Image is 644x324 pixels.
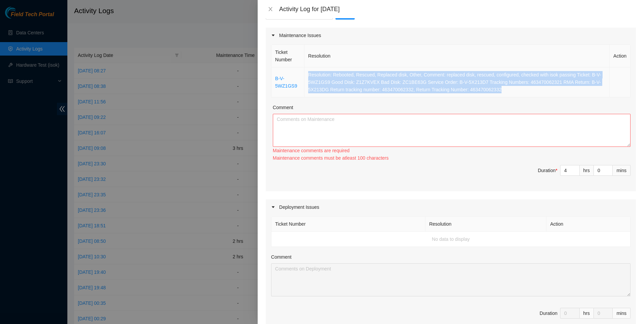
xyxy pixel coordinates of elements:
th: Resolution [425,217,546,232]
textarea: Comment [273,114,631,147]
th: Ticket Number [271,45,304,67]
label: Comment [273,104,293,111]
div: hrs [580,165,594,176]
th: Ticket Number [271,217,425,232]
span: caret-right [271,205,275,209]
div: Deployment Issues [266,199,636,215]
div: Maintenance Issues [266,28,636,43]
td: Resolution: Rebooted, Rescued, Replaced disk, Other, Comment: replaced disk, rescued, configured,... [304,67,610,97]
div: Maintenance comments must be atleast 100 characters [273,154,631,162]
th: Resolution [304,45,610,67]
label: Comment [271,253,292,261]
button: Close [266,6,275,12]
div: hrs [580,308,594,319]
td: No data to display [271,232,631,247]
textarea: Comment [271,263,631,296]
div: Activity Log for [DATE] [279,5,636,13]
div: mins [613,165,631,176]
span: close [268,6,273,12]
div: Duration [538,167,557,174]
div: mins [613,308,631,319]
th: Action [610,45,631,67]
div: Duration [540,310,557,317]
a: B-V-5WZ1GS9 [275,76,297,89]
span: caret-right [271,33,275,37]
div: Maintenance comments are required [273,147,631,154]
th: Action [546,217,631,232]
